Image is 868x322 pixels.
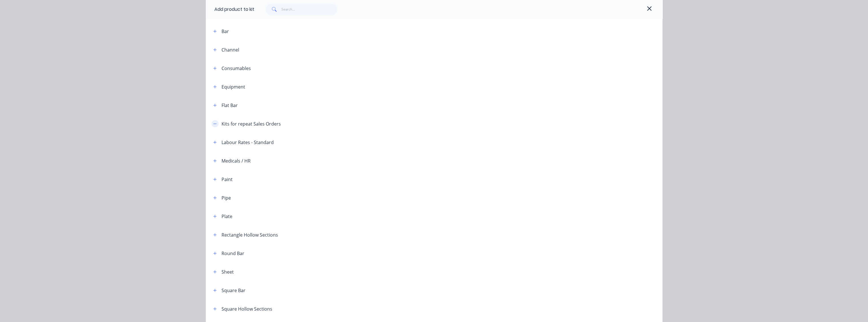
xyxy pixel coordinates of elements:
[221,46,239,53] div: Channel
[221,120,281,127] div: Kits for repeat Sales Orders
[221,65,251,72] div: Consumables
[221,287,245,294] div: Square Bar
[221,213,232,220] div: Plate
[221,176,233,183] div: Paint
[221,157,251,164] div: Medicals / HR
[221,139,274,146] div: Labour Rates - Standard
[214,6,254,13] div: Add product to kit
[221,231,278,238] div: Rectangle Hollow Sections
[221,194,231,201] div: Pipe
[221,268,234,275] div: Sheet
[221,83,245,90] div: Equipment
[221,28,229,35] div: Bar
[221,305,272,312] div: Square Hollow Sections
[221,102,238,109] div: Flat Bar
[281,4,337,15] input: Search...
[221,250,244,257] div: Round Bar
